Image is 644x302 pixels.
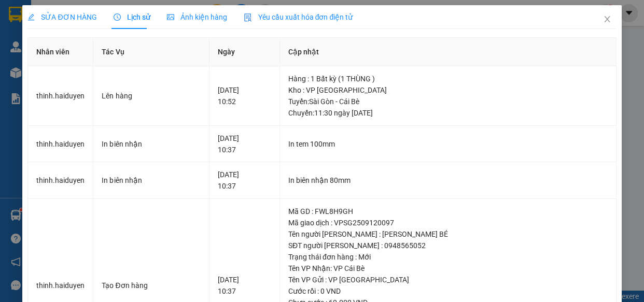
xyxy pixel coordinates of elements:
[218,274,271,297] div: [DATE] 10:37
[603,15,611,23] span: close
[167,13,227,21] span: Ảnh kiện hàng
[244,13,353,21] span: Yêu cầu xuất hóa đơn điện tử
[102,90,200,102] div: Lên hàng
[133,10,158,21] span: Nhận:
[133,9,238,34] div: VP [GEOGRAPHIC_DATA]
[28,126,93,163] td: thinh.haiduyen
[28,66,93,126] td: thinh.haiduyen
[167,13,174,21] span: picture
[9,34,125,48] div: 0938323027
[8,67,127,79] div: 100.000
[114,13,121,21] span: clock-circle
[288,285,608,297] div: Cước rồi : 0 VND
[114,13,150,21] span: Lịch sử
[244,13,252,22] img: icon
[288,263,608,274] div: Tên VP Nhận: VP Cái Bè
[133,46,238,61] div: 0937466056
[8,68,25,79] span: Rồi :
[102,280,200,291] div: Tạo Đơn hàng
[9,10,25,21] span: Gửi:
[102,175,200,186] div: In biên nhận
[93,38,209,66] th: Tác Vụ
[288,274,608,285] div: Tên VP Gửi : VP [GEOGRAPHIC_DATA]
[288,240,608,251] div: SĐT người [PERSON_NAME] : 0948565052
[218,169,271,192] div: [DATE] 10:37
[288,217,608,228] div: Mã giao dịch : VPSG2509120097
[280,38,617,66] th: Cập nhật
[133,34,238,46] div: CƯỜNG
[9,21,125,34] div: ĐIỂM([PERSON_NAME])
[288,228,608,240] div: Tên người [PERSON_NAME] : [PERSON_NAME] BÉ
[218,133,271,155] div: [DATE] 10:37
[593,5,622,34] button: Close
[288,175,608,186] div: In biên nhận 80mm
[288,251,608,263] div: Trạng thái đơn hàng : Mới
[28,162,93,199] td: thinh.haiduyen
[288,73,608,84] div: Hàng : 1 Bất kỳ (1 THÙNG )
[209,38,280,66] th: Ngày
[218,84,271,107] div: [DATE] 10:52
[288,84,608,96] div: Kho : VP [GEOGRAPHIC_DATA]
[9,9,125,21] div: VP Cái Bè
[102,138,200,150] div: In biên nhận
[27,13,35,21] span: edit
[28,38,93,66] th: Nhân viên
[288,138,608,150] div: In tem 100mm
[27,13,96,21] span: SỬA ĐƠN HÀNG
[288,96,608,119] div: Tuyến : Sài Gòn - Cái Bè Chuyến: 11:30 ngày [DATE]
[288,206,608,217] div: Mã GD : FWL8H9GH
